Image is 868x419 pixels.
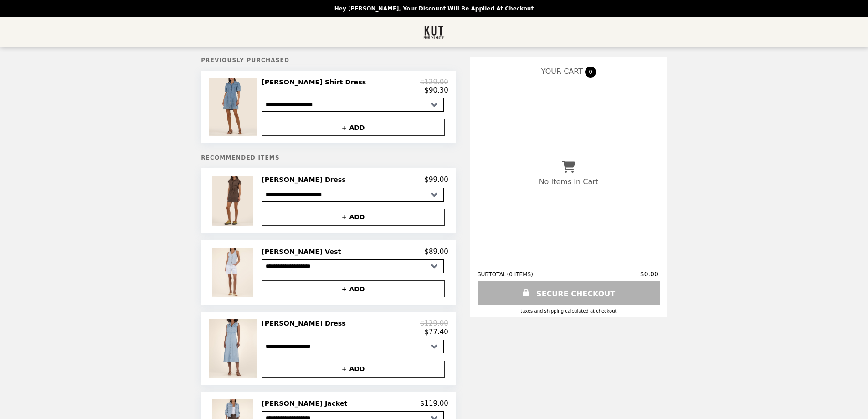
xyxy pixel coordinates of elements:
[420,78,448,86] p: $129.00
[262,340,444,353] select: Select a product variant
[262,319,349,327] h2: [PERSON_NAME] Dress
[209,319,259,377] img: Dorothy Sleeveless Dress
[541,67,583,76] span: YOUR CART
[262,78,370,86] h2: [PERSON_NAME] Shirt Dress
[423,23,445,41] img: Brand Logo
[424,328,448,336] p: $77.40
[507,271,533,278] span: ( 0 ITEMS )
[262,248,344,256] h2: [PERSON_NAME] Vest
[262,259,444,273] select: Select a product variant
[585,67,596,78] span: 0
[424,248,448,256] p: $89.00
[424,86,448,94] p: $90.30
[420,319,448,327] p: $129.00
[262,209,445,226] button: + ADD
[478,309,660,314] div: Taxes and Shipping calculated at checkout
[334,5,534,12] p: Hey [PERSON_NAME], your discount will be applied at checkout
[201,155,456,161] h5: Recommended Items
[212,248,256,297] img: Vega Vest
[262,188,444,202] select: Select a product variant
[212,176,256,225] img: Dorie Sleeveless Dress
[640,270,660,278] span: $0.00
[539,177,598,186] p: No Items In Cart
[262,176,349,184] h2: [PERSON_NAME] Dress
[262,280,445,297] button: + ADD
[420,399,448,408] p: $119.00
[262,98,444,112] select: Select a product variant
[262,399,351,408] h2: [PERSON_NAME] Jacket
[262,119,445,136] button: + ADD
[424,176,448,184] p: $99.00
[262,361,445,378] button: + ADD
[478,271,507,278] span: SUBTOTAL
[209,78,259,136] img: Blanca Shirt Dress
[201,57,456,63] h5: Previously Purchased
